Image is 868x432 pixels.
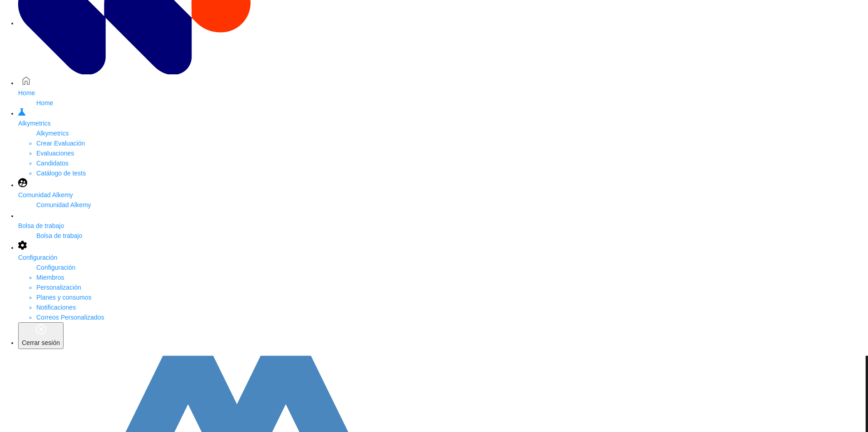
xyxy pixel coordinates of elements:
[36,274,64,281] a: Miembros
[18,254,57,261] span: Configuración
[36,264,75,271] span: Configuración
[36,314,104,321] a: Correos Personalizados
[36,170,86,177] a: Catálogo de tests
[22,339,60,346] span: Cerrar sesión
[18,222,64,229] span: Bolsa de trabajo
[36,150,74,157] a: Evaluaciones
[36,140,85,147] a: Crear Evaluación
[18,120,51,127] span: Alkymetrics
[36,304,76,311] a: Notificaciones
[18,89,35,97] span: Home
[36,232,82,239] span: Bolsa de trabajo
[36,284,81,291] a: Personalización
[18,191,73,199] span: Comunidad Alkemy
[36,99,53,107] span: Home
[36,160,69,167] a: Candidatos
[36,130,69,137] span: Alkymetrics
[705,327,868,432] div: Widget de chat
[36,294,91,301] a: Planes y consumos
[18,322,64,349] button: Cerrar sesión
[705,327,868,432] iframe: Chat Widget
[36,201,91,209] span: Comunidad Alkemy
